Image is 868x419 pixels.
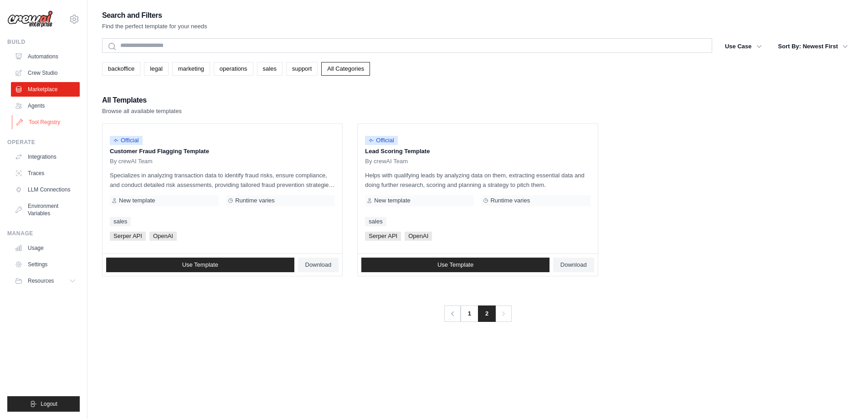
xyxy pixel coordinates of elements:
[11,150,80,164] a: Integrations
[214,62,253,76] a: operations
[11,274,80,288] button: Resources
[102,9,207,22] h2: Search and Filters
[7,38,80,46] div: Build
[257,62,282,76] a: sales
[149,232,177,241] span: OpenAI
[560,261,587,269] span: Download
[365,136,398,145] span: Official
[365,171,590,190] p: Helps with qualifying leads by analyzing data on them, extracting essential data and doing furthe...
[437,261,473,269] span: Use Template
[102,62,140,76] a: backoffice
[365,158,408,165] span: By crewAI Team
[41,400,57,408] span: Logout
[444,305,512,322] nav: Pagination
[11,98,80,113] a: Agents
[110,171,335,190] p: Specializes in analyzing transaction data to identify fraud risks, ensure compliance, and conduct...
[365,232,401,241] span: Serper API
[490,197,530,204] span: Runtime varies
[7,10,53,28] img: Logo
[719,38,767,55] button: Use Case
[144,62,168,76] a: legal
[773,38,853,55] button: Sort By: Newest First
[110,136,143,145] span: Official
[7,396,80,412] button: Logout
[321,62,370,76] a: All Categories
[286,62,318,76] a: support
[11,166,80,181] a: Traces
[7,230,80,237] div: Manage
[106,258,294,272] a: Use Template
[7,139,80,146] div: Operate
[374,197,410,204] span: New template
[119,197,155,204] span: New template
[11,182,80,197] a: LLM Connections
[11,49,80,64] a: Automations
[182,261,218,269] span: Use Template
[365,147,590,156] p: Lead Scoring Template
[235,197,275,204] span: Runtime varies
[102,94,182,107] h2: All Templates
[365,217,386,226] a: sales
[110,217,131,226] a: sales
[298,258,339,272] a: Download
[11,82,80,97] a: Marketplace
[478,305,496,322] span: 2
[110,158,153,165] span: By crewAI Team
[11,199,80,221] a: Environment Variables
[172,62,210,76] a: marketing
[553,258,594,272] a: Download
[12,115,81,129] a: Tool Registry
[110,147,335,156] p: Customer Fraud Flagging Template
[11,66,80,80] a: Crew Studio
[305,261,332,269] span: Download
[460,305,478,322] a: 1
[28,277,54,285] span: Resources
[11,241,80,255] a: Usage
[361,258,550,272] a: Use Template
[405,232,432,241] span: OpenAI
[11,257,80,272] a: Settings
[102,22,207,31] p: Find the perfect template for your needs
[102,107,182,116] p: Browse all available templates
[110,232,146,241] span: Serper API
